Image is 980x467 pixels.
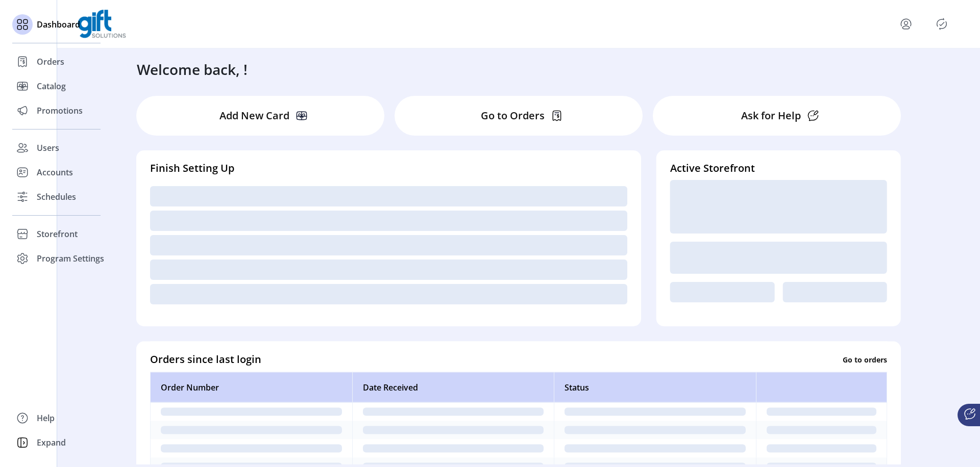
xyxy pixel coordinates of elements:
[898,16,914,32] button: menu
[843,354,887,365] p: Go to orders
[37,80,66,92] span: Catalog
[741,108,801,123] p: Ask for Help
[37,105,83,117] span: Promotions
[37,166,73,178] span: Accounts
[219,108,289,123] p: Add New Card
[78,10,126,38] img: logo
[150,372,352,403] th: Order Number
[37,252,104,265] span: Program Settings
[150,161,627,176] h4: Finish Setting Up
[137,59,248,80] h3: Welcome back, !
[37,436,66,449] span: Expand
[554,372,756,403] th: Status
[37,412,55,424] span: Help
[37,191,76,203] span: Schedules
[670,161,887,176] h4: Active Storefront
[37,142,59,154] span: Users
[481,108,545,123] p: Go to Orders
[37,56,64,68] span: Orders
[352,372,554,403] th: Date Received
[150,352,261,367] h4: Orders since last login
[934,16,950,32] button: Publisher Panel
[37,228,78,240] span: Storefront
[37,18,80,31] span: Dashboard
